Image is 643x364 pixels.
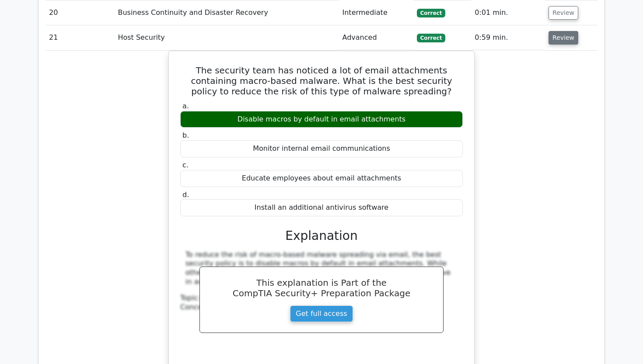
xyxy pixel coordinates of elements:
[114,25,339,50] td: Host Security
[45,0,114,25] td: 20
[182,102,189,110] span: a.
[45,25,114,50] td: 21
[179,65,464,97] h5: The security team has noticed a lot of email attachments containing macro-based malware. What is ...
[180,170,463,187] div: Educate employees about email attachments
[180,303,463,312] div: Concept:
[180,140,463,157] div: Monitor internal email communications
[182,161,189,169] span: c.
[114,0,339,25] td: Business Continuity and Disaster Recovery
[417,34,445,42] span: Correct
[339,0,413,25] td: Intermediate
[180,111,463,128] div: Disable macros by default in email attachments
[182,131,189,139] span: b.
[417,9,445,17] span: Correct
[549,31,578,45] button: Review
[339,25,413,50] td: Advanced
[185,250,458,287] div: To reduce the risk of macro-based malware spreading via email, the best security policy is to dis...
[471,25,545,50] td: 0:59 min.
[180,294,463,303] div: Topic:
[549,6,578,20] button: Review
[290,305,353,322] a: Get full access
[471,0,545,25] td: 0:01 min.
[185,229,458,243] h3: Explanation
[180,199,463,216] div: Install an additional antivirus software
[182,191,189,199] span: d.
